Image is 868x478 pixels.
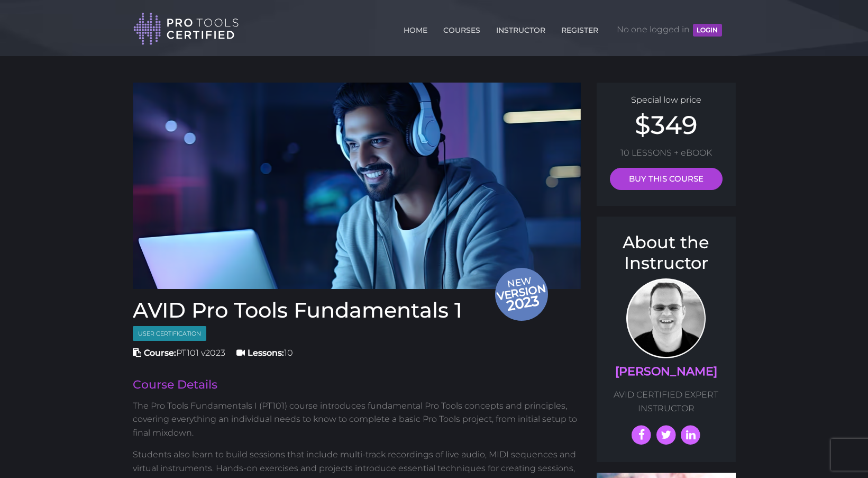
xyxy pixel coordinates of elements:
strong: Lessons: [248,348,284,358]
h2: Course Details [133,379,581,391]
a: [PERSON_NAME] [615,364,717,378]
span: No one logged in [617,14,721,46]
span: New [495,274,551,315]
a: INSTRUCTOR [494,20,548,37]
span: Special low price [631,95,701,105]
a: REGISTER [559,20,601,37]
h1: AVID Pro Tools Fundamentals 1 [133,300,581,321]
a: Newversion 2023 [133,83,581,289]
h3: About the Instructor [607,232,725,273]
span: PT101 v2023 [133,348,225,358]
p: The Pro Tools Fundamentals I (PT101) course introduces fundamental Pro Tools concepts and princip... [133,399,581,440]
button: LOGIN [693,24,721,37]
span: User Certification [133,326,206,341]
a: COURSES [441,20,483,37]
img: Pro tools certified Fundamentals 1 Course cover [133,83,581,289]
span: 2023 [495,290,550,316]
p: AVID CERTIFIED EXPERT INSTRUCTOR [607,388,725,415]
a: HOME [401,20,430,37]
strong: Course: [144,348,176,358]
p: 10 LESSONS + eBOOK [607,146,725,160]
h2: $349 [607,112,725,138]
img: AVID Expert Instructor, Professor Scott Beckett profile photo [626,278,706,358]
span: 10 [236,348,293,358]
a: BUY THIS COURSE [610,168,723,190]
span: version [495,285,547,299]
img: Pro Tools Certified Logo [133,12,239,46]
